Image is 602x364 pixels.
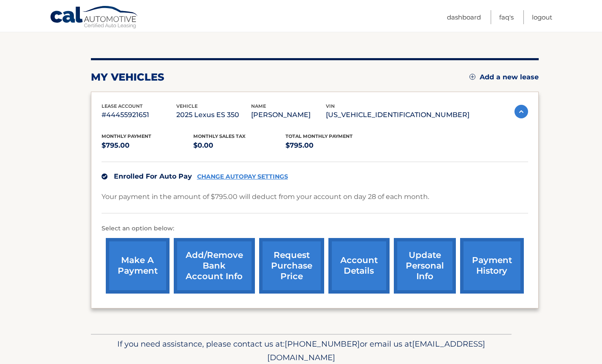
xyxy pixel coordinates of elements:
[285,133,353,139] span: Total Monthly Payment
[102,140,194,151] p: $795.00
[91,71,164,84] h2: my vehicles
[50,6,139,30] a: Cal Automotive
[285,140,378,151] p: $795.00
[251,109,326,121] p: [PERSON_NAME]
[285,339,360,349] span: [PHONE_NUMBER]
[499,10,514,24] a: FAQ's
[469,74,475,80] img: add.svg
[514,105,528,118] img: accordion-active.svg
[102,133,151,139] span: Monthly Payment
[326,109,469,121] p: [US_VEHICLE_IDENTIFICATION_NUMBER]
[102,103,143,109] span: lease account
[176,103,198,109] span: vehicle
[251,103,266,109] span: name
[469,73,539,81] a: Add a new lease
[102,174,107,179] img: check.svg
[326,103,335,109] span: vin
[102,109,176,121] p: #44455921651
[259,238,324,294] a: request purchase price
[114,172,192,180] span: Enrolled For Auto Pay
[102,224,528,234] p: Select an option below:
[197,173,288,180] a: CHANGE AUTOPAY SETTINGS
[532,10,552,24] a: Logout
[193,133,246,139] span: Monthly sales Tax
[193,140,285,151] p: $0.00
[102,191,429,203] p: Your payment in the amount of $795.00 will deduct from your account on day 28 of each month.
[460,238,524,294] a: payment history
[174,238,255,294] a: Add/Remove bank account info
[328,238,390,294] a: account details
[176,109,251,121] p: 2025 Lexus ES 350
[106,238,170,294] a: make a payment
[447,10,481,24] a: Dashboard
[394,238,456,294] a: update personal info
